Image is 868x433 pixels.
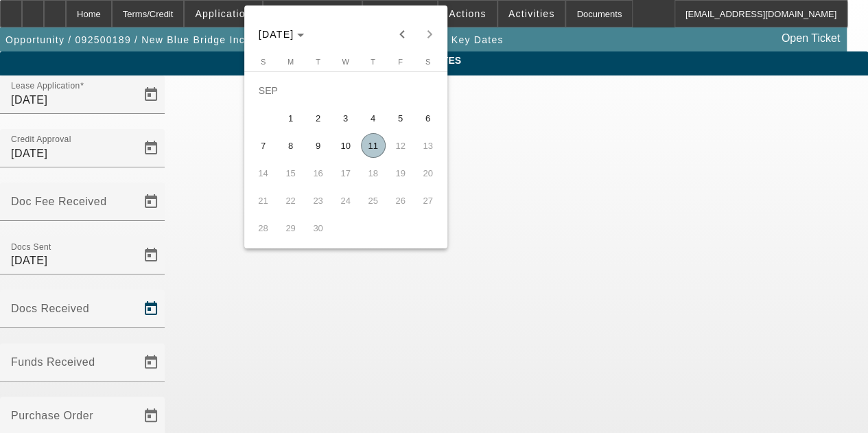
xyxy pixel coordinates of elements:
[332,132,360,159] button: September 10, 2025
[398,58,403,66] span: F
[277,104,305,132] button: September 1, 2025
[360,104,387,132] button: September 4, 2025
[333,106,358,130] span: 3
[332,187,360,214] button: September 24, 2025
[288,58,294,66] span: M
[387,132,414,159] button: September 12, 2025
[361,106,386,130] span: 4
[416,106,441,130] span: 6
[388,21,416,48] button: Previous month
[251,133,276,158] span: 7
[388,133,413,158] span: 12
[250,214,277,242] button: September 28, 2025
[332,159,360,187] button: September 17, 2025
[251,215,276,240] span: 28
[279,161,303,185] span: 15
[251,161,276,185] span: 14
[261,58,266,66] span: S
[251,188,276,213] span: 21
[416,188,441,213] span: 27
[342,58,349,66] span: W
[414,159,442,187] button: September 20, 2025
[306,133,331,158] span: 9
[279,215,303,240] span: 29
[371,58,375,66] span: T
[277,159,305,187] button: September 15, 2025
[305,214,332,242] button: September 30, 2025
[360,132,387,159] button: September 11, 2025
[414,104,442,132] button: September 6, 2025
[361,188,386,213] span: 25
[306,106,331,130] span: 2
[306,215,331,240] span: 30
[250,77,442,104] td: SEP
[279,106,303,130] span: 1
[333,188,358,213] span: 24
[305,187,332,214] button: September 23, 2025
[387,159,414,187] button: September 19, 2025
[333,133,358,158] span: 10
[250,187,277,214] button: September 21, 2025
[306,188,331,213] span: 23
[361,161,386,185] span: 18
[277,214,305,242] button: September 29, 2025
[416,133,441,158] span: 13
[333,161,358,185] span: 17
[306,161,331,185] span: 16
[277,132,305,159] button: September 8, 2025
[253,22,310,47] button: Choose month and year
[259,29,294,40] span: [DATE]
[305,159,332,187] button: September 16, 2025
[305,132,332,159] button: September 9, 2025
[425,58,430,66] span: S
[250,132,277,159] button: September 7, 2025
[360,159,387,187] button: September 18, 2025
[279,133,303,158] span: 8
[388,106,413,130] span: 5
[360,187,387,214] button: September 25, 2025
[361,133,386,158] span: 11
[250,159,277,187] button: September 14, 2025
[414,187,442,214] button: September 27, 2025
[388,188,413,213] span: 26
[305,104,332,132] button: September 2, 2025
[316,58,320,66] span: T
[332,104,360,132] button: September 3, 2025
[414,132,442,159] button: September 13, 2025
[387,187,414,214] button: September 26, 2025
[279,188,303,213] span: 22
[416,161,441,185] span: 20
[388,161,413,185] span: 19
[277,187,305,214] button: September 22, 2025
[387,104,414,132] button: September 5, 2025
